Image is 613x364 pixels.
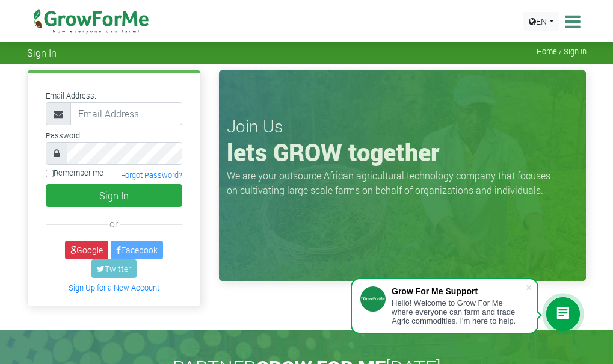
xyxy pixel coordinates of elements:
button: Sign In [46,184,183,207]
span: Sign In [27,47,57,58]
a: Google [65,241,108,259]
label: Email Address: [46,90,96,102]
div: Grow For Me Support [392,286,525,296]
h1: lets GROW together [227,138,578,167]
div: Hello! Welcome to Grow For Me where everyone can farm and trade Agric commodities. I'm here to help. [392,298,525,325]
p: We are your outsource African agricultural technology company that focuses on cultivating large s... [227,168,558,197]
a: Sign Up for a New Account [69,283,159,292]
input: Remember me [46,170,54,177]
label: Password: [46,130,82,141]
a: EN [523,12,559,31]
label: Remember me [46,167,103,179]
h3: Join Us [227,116,578,137]
div: or [46,217,183,231]
a: Forgot Password? [121,170,182,180]
span: Home / Sign In [537,47,587,56]
input: Email Address [70,102,183,125]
